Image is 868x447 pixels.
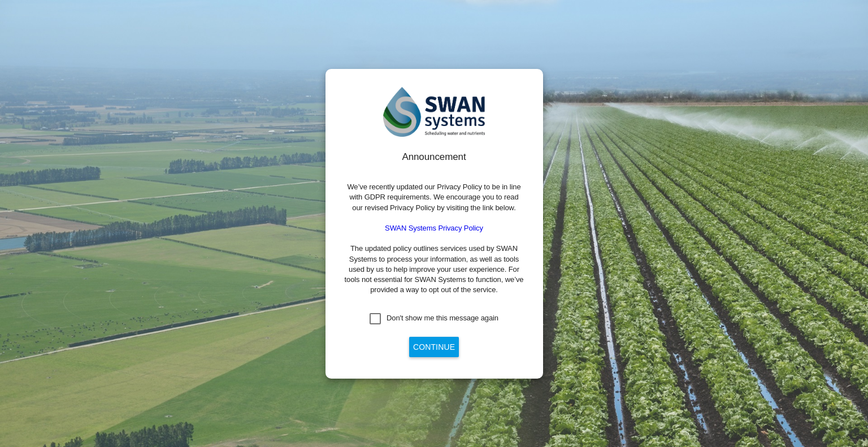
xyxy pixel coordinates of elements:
[409,337,459,357] button: Continue
[344,150,525,164] div: Announcement
[383,87,485,137] img: SWAN-Landscape-Logo-Colour.png
[387,313,498,323] div: Don't show me this message again
[385,224,483,232] a: SWAN Systems Privacy Policy
[347,183,520,211] span: We’ve recently updated our Privacy Policy to be in line with GDPR requirements. We encourage you ...
[370,313,498,324] md-checkbox: Don't show me this message again
[345,244,524,294] span: The updated policy outlines services used by SWAN Systems to process your information, as well as...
